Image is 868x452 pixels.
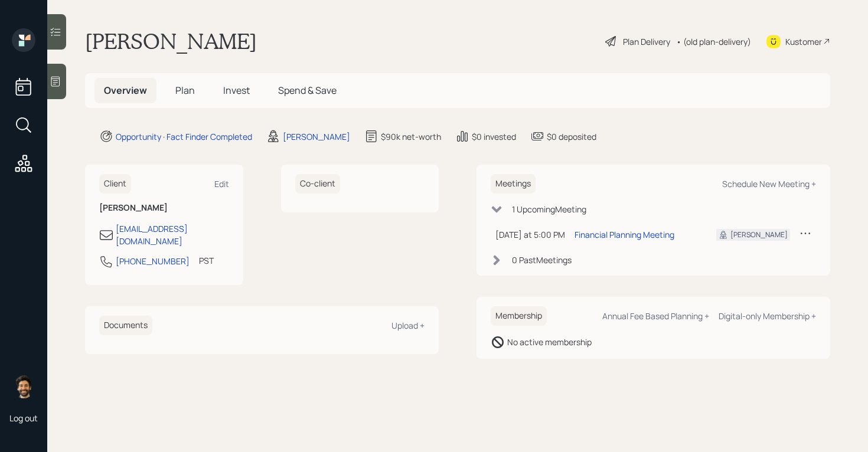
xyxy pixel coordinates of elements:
div: Edit [214,178,229,189]
div: 0 Past Meeting s [512,254,572,266]
div: [PHONE_NUMBER] [116,255,190,267]
h6: Documents [99,316,152,335]
h6: Co-client [295,174,340,194]
div: Schedule New Meeting + [722,178,816,189]
div: [PERSON_NAME] [730,230,788,240]
h1: [PERSON_NAME] [85,28,257,54]
div: Financial Planning Meeting [575,228,674,241]
div: [DATE] at 5:00 PM [495,228,565,241]
div: $0 deposited [547,130,596,143]
div: $0 invested [472,130,516,143]
div: PST [199,254,214,267]
div: Kustomer [785,35,822,48]
div: [EMAIL_ADDRESS][DOMAIN_NAME] [116,222,229,247]
span: Spend & Save [278,84,337,97]
h6: Meetings [491,174,536,194]
span: Plan [175,84,195,97]
img: eric-schwartz-headshot.png [12,375,35,398]
h6: Membership [491,306,547,326]
div: Digital-only Membership + [719,310,816,322]
div: Plan Delivery [623,35,670,48]
div: Upload + [391,320,425,331]
div: [PERSON_NAME] [283,130,350,143]
span: Invest [223,84,250,97]
div: No active membership [507,336,592,348]
div: Opportunity · Fact Finder Completed [116,130,252,143]
div: Log out [9,412,38,424]
h6: Client [99,174,131,194]
h6: [PERSON_NAME] [99,203,229,213]
div: $90k net-worth [381,130,441,143]
div: 1 Upcoming Meeting [512,203,586,215]
div: Annual Fee Based Planning + [602,310,709,322]
div: • (old plan-delivery) [676,35,751,48]
span: Overview [104,84,147,97]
